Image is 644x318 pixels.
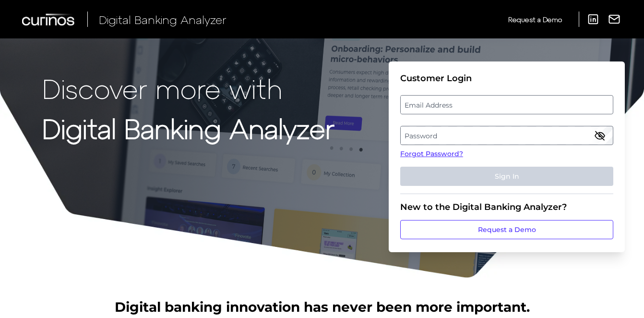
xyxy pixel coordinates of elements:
a: Request a Demo [508,12,562,27]
label: Email Address [401,96,612,113]
img: Curinos [22,13,76,25]
span: Digital Banking Analyzer [99,12,227,26]
div: New to the Digital Banking Analyzer? [400,202,613,212]
h2: Digital banking innovation has never been more important. [115,298,530,316]
span: Request a Demo [508,15,562,24]
div: Customer Login [400,73,613,84]
strong: Digital Banking Analyzer [42,112,334,144]
button: Sign In [400,167,613,186]
label: Password [401,127,612,144]
a: Request a Demo [400,220,613,239]
p: Discover more with [42,73,334,103]
a: Forgot Password? [400,149,613,159]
